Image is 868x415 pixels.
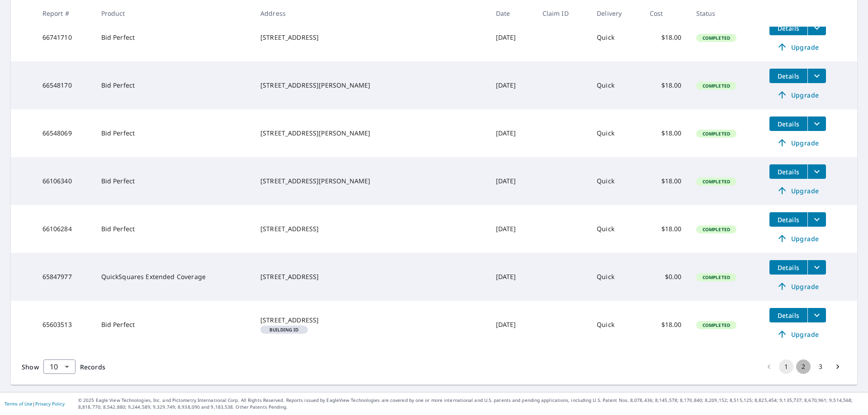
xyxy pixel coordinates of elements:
button: detailsBtn-65603513 [769,308,807,322]
div: [STREET_ADDRESS] [260,316,481,325]
td: Bid Perfect [94,14,253,61]
p: © 2025 Eagle View Technologies, Inc. and Pictometry International Corp. All Rights Reserved. Repo... [78,397,863,410]
span: Details [775,168,802,176]
td: Quick [590,205,642,253]
span: Upgrade [775,137,821,148]
td: 66106284 [35,205,94,253]
button: detailsBtn-66106284 [769,212,807,227]
td: $0.00 [642,253,689,301]
td: $18.00 [642,205,689,253]
a: Upgrade [769,88,826,102]
a: Upgrade [769,40,826,54]
td: 65847977 [35,253,94,301]
div: [STREET_ADDRESS][PERSON_NAME] [260,129,481,138]
span: Details [775,120,802,128]
a: Upgrade [769,327,826,341]
a: Upgrade [769,183,826,198]
td: Bid Perfect [94,61,253,109]
a: Privacy Policy [35,401,65,407]
td: $18.00 [642,14,689,61]
button: detailsBtn-65847977 [769,260,807,275]
button: detailsBtn-66548069 [769,117,807,131]
td: [DATE] [489,205,535,253]
button: filesDropdownBtn-66106284 [807,212,826,227]
span: Upgrade [775,42,821,52]
nav: pagination navigation [760,359,846,374]
button: filesDropdownBtn-66548069 [807,117,826,131]
button: Go to page 2 [796,359,811,374]
span: Show [22,363,39,371]
span: Completed [697,322,736,328]
div: [STREET_ADDRESS][PERSON_NAME] [260,177,481,186]
span: Records [80,363,105,371]
span: Details [775,311,802,320]
td: $18.00 [642,157,689,205]
td: 65603513 [35,301,94,349]
div: [STREET_ADDRESS] [260,224,481,233]
span: Details [775,72,802,80]
div: [STREET_ADDRESS][PERSON_NAME] [260,81,481,90]
button: filesDropdownBtn-66106340 [807,164,826,179]
button: detailsBtn-66741710 [769,21,807,35]
a: Upgrade [769,279,826,294]
td: Bid Perfect [94,205,253,253]
div: [STREET_ADDRESS] [260,272,481,281]
div: [STREET_ADDRESS] [260,33,481,42]
td: Quick [590,157,642,205]
td: [DATE] [489,109,535,157]
button: detailsBtn-66106340 [769,164,807,179]
a: Upgrade [769,231,826,246]
div: 10 [43,354,75,379]
em: Building ID [269,327,299,332]
td: $18.00 [642,109,689,157]
td: [DATE] [489,157,535,205]
span: Completed [697,178,736,185]
td: [DATE] [489,301,535,349]
td: 66106340 [35,157,94,205]
button: detailsBtn-66548170 [769,69,807,83]
span: Details [775,24,802,33]
div: Show 10 records [43,359,75,374]
span: Completed [697,274,736,280]
td: Quick [590,61,642,109]
td: Quick [590,253,642,301]
td: Bid Perfect [94,157,253,205]
td: [DATE] [489,61,535,109]
button: page 1 [779,359,793,374]
span: Completed [697,226,736,233]
span: Upgrade [775,185,821,196]
span: Upgrade [775,329,821,340]
button: filesDropdownBtn-66548170 [807,69,826,83]
span: Completed [697,35,736,41]
button: Go to page 3 [813,359,828,374]
td: Quick [590,14,642,61]
td: 66548170 [35,61,94,109]
td: Quick [590,301,642,349]
button: Go to next page [830,359,845,374]
td: [DATE] [489,14,535,61]
button: filesDropdownBtn-65603513 [807,308,826,322]
td: 66548069 [35,109,94,157]
td: [DATE] [489,253,535,301]
button: filesDropdownBtn-66741710 [807,21,826,35]
span: Upgrade [775,281,821,292]
td: Bid Perfect [94,109,253,157]
button: filesDropdownBtn-65847977 [807,260,826,275]
span: Upgrade [775,89,821,100]
td: $18.00 [642,61,689,109]
td: $18.00 [642,301,689,349]
span: Upgrade [775,233,821,244]
td: Quick [590,109,642,157]
td: QuickSquares Extended Coverage [94,253,253,301]
span: Completed [697,131,736,137]
p: | [5,401,65,406]
a: Terms of Use [5,401,33,407]
a: Upgrade [769,135,826,150]
td: Bid Perfect [94,301,253,349]
span: Details [775,263,802,272]
span: Details [775,215,802,224]
td: 66741710 [35,14,94,61]
span: Completed [697,83,736,89]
